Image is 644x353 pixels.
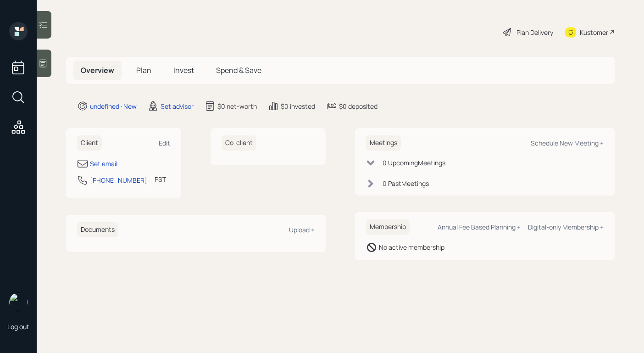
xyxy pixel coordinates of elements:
[155,174,166,184] div: PST
[366,219,410,235] h6: Membership
[379,242,444,252] div: No active membership
[173,65,194,75] span: Invest
[580,28,608,37] div: Kustomer
[281,101,315,111] div: $0 invested
[383,158,445,168] div: 0 Upcoming Meeting s
[90,101,137,111] div: undefined · New
[339,101,378,111] div: $0 deposited
[90,159,117,168] div: Set email
[77,135,102,151] h6: Client
[438,223,521,231] div: Annual Fee Based Planning +
[289,225,315,234] div: Upload +
[383,179,429,188] div: 0 Past Meeting s
[9,293,28,311] img: robby-grisanti-headshot.png
[216,65,261,75] span: Spend & Save
[90,175,147,185] div: [PHONE_NUMBER]
[366,135,401,151] h6: Meetings
[159,139,170,147] div: Edit
[217,101,257,111] div: $0 net-worth
[81,65,114,75] span: Overview
[77,222,118,237] h6: Documents
[531,139,604,147] div: Schedule New Meeting +
[222,135,256,151] h6: Co-client
[7,322,29,331] div: Log out
[528,223,604,231] div: Digital-only Membership +
[516,28,553,37] div: Plan Delivery
[161,101,194,111] div: Set advisor
[136,65,151,75] span: Plan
